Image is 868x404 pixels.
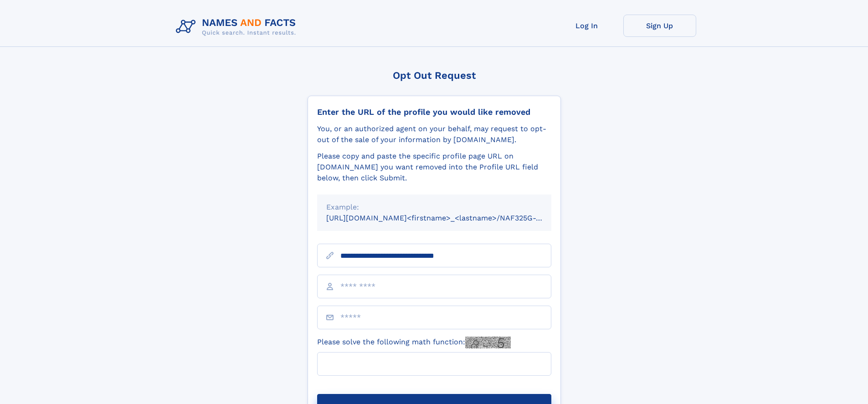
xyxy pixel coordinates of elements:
div: Opt Out Request [308,70,561,81]
label: Please solve the following math function: [317,337,511,348]
img: Logo Names and Facts [172,15,303,39]
div: Enter the URL of the profile you would like removed [317,107,551,117]
a: Sign Up [623,15,696,37]
div: Example: [326,202,542,213]
a: Log In [550,15,623,37]
div: You, or an authorized agent on your behalf, may request to opt-out of the sale of your informatio... [317,123,551,145]
small: [URL][DOMAIN_NAME]<firstname>_<lastname>/NAF325G-xxxxxxxx [326,214,569,222]
div: Please copy and paste the specific profile page URL on [DOMAIN_NAME] you want removed into the Pr... [317,151,551,184]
